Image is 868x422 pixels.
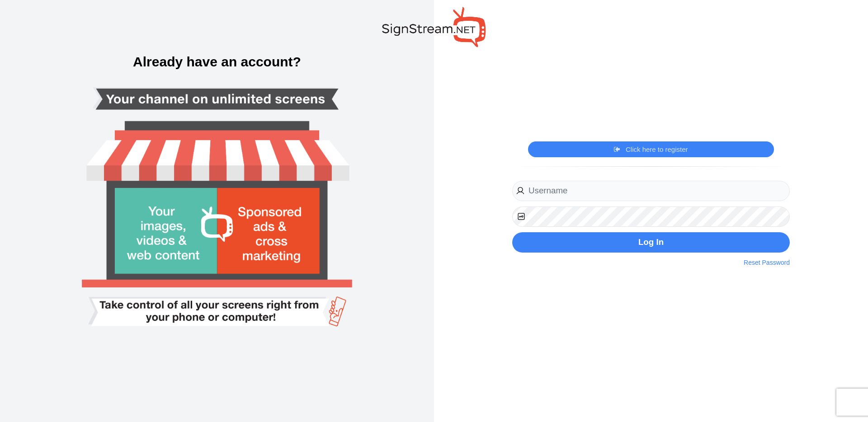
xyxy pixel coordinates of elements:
button: Log In [512,232,790,253]
a: Reset Password [744,258,790,267]
img: Smart tv login [51,26,383,396]
img: SignStream.NET [382,7,486,47]
a: Click here to register [614,145,688,154]
input: Username [512,181,790,201]
h3: Already have an account? [9,55,425,69]
iframe: Chat Widget [823,379,868,422]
